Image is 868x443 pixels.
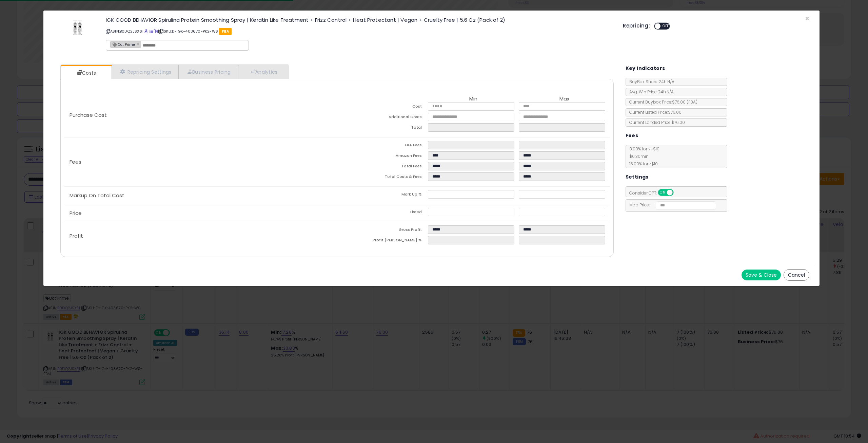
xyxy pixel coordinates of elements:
a: Costs [61,66,111,80]
td: Total [337,123,428,134]
span: × [805,14,809,23]
td: Profit [PERSON_NAME] % [337,236,428,246]
button: Cancel [784,269,809,281]
a: Business Pricing [179,65,238,79]
a: All offer listings [150,29,153,34]
span: $0.30 min [626,153,649,159]
span: Current Landed Price: $76.00 [626,119,685,125]
p: Purchase Cost [64,112,337,118]
td: Mark Up % [337,190,428,201]
td: Gross Profit [337,225,428,236]
a: Repricing Settings [112,65,179,79]
td: Total Costs & Fees [337,172,428,183]
td: Listed [337,208,428,218]
a: Analytics [238,65,288,79]
p: ASIN: B0DQ2JSXS1 | SKU: D-IGK-403670-PK2-WS [106,26,613,37]
td: Cost [337,102,428,113]
th: Max [519,96,610,102]
a: BuyBox page [144,29,148,34]
h5: Repricing: [623,23,650,29]
h5: Fees [626,131,638,140]
a: × [137,41,141,47]
h5: Key Indicators [626,64,665,73]
span: Consider CPT: [626,190,683,196]
p: Price [64,210,337,216]
h3: IGK GOOD BEHAVIOR Spirulina Protein Smoothing Spray | Keratin Like Treatment + Frizz Control + He... [106,17,613,22]
span: Current Buybox Price: [626,99,697,105]
span: BuyBox Share 24h: N/A [626,79,674,85]
span: FBA [219,28,232,35]
td: FBA Fees [337,141,428,151]
span: $76.00 [672,99,697,105]
span: OFF [672,190,683,196]
td: Amazon Fees [337,151,428,162]
button: Save & Close [742,270,781,280]
span: ( FBA ) [687,99,697,105]
span: ON [658,190,667,196]
img: 41UYAQvu+NL._SL60_.jpg [67,17,87,38]
a: Your listing only [154,29,158,34]
p: Profit [64,233,337,239]
td: Total Fees [337,162,428,172]
span: Map Price: [626,202,716,208]
span: Current Listed Price: $76.00 [626,109,682,115]
th: Min [428,96,519,102]
span: OFF [660,23,671,29]
span: Oct Prime [111,41,135,47]
h5: Settings [626,173,649,181]
p: Markup On Total Cost [64,193,337,198]
td: Additional Costs [337,113,428,123]
span: Avg. Win Price 24h: N/A [626,89,674,95]
span: 8.00 % for <= $10 [626,146,659,167]
p: Fees [64,159,337,165]
span: 15.00 % for > $10 [626,161,658,167]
